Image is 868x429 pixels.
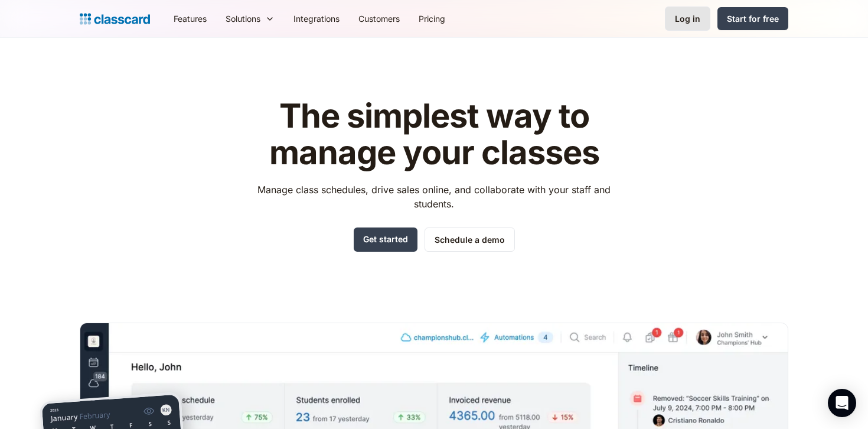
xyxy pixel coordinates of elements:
div: Log in [675,12,700,25]
a: Integrations [284,5,349,32]
h1: The simplest way to manage your classes [247,98,622,171]
div: Start for free [727,12,779,25]
a: Features [164,5,216,32]
a: Schedule a demo [425,227,515,252]
div: Solutions [216,5,284,32]
div: Open Intercom Messenger [828,389,856,417]
a: Customers [349,5,409,32]
a: Pricing [409,5,455,32]
a: Get started [354,227,417,252]
p: Manage class schedules, drive sales online, and collaborate with your staff and students. [247,183,622,211]
div: Solutions [226,12,260,25]
a: Log in [665,6,710,31]
a: Start for free [717,7,788,30]
a: home [80,11,150,27]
